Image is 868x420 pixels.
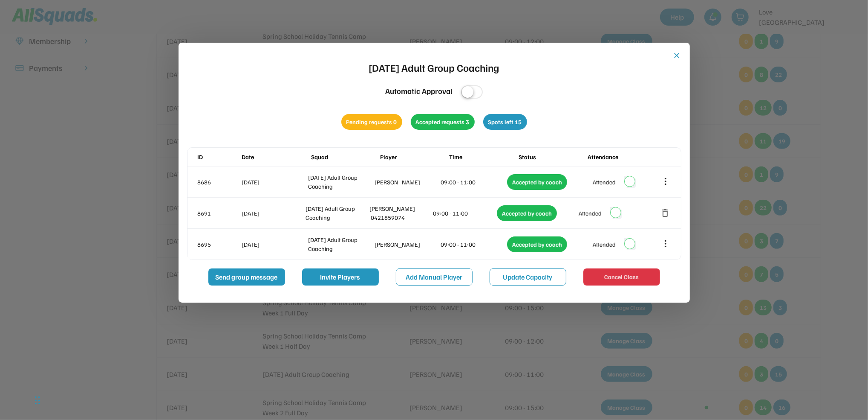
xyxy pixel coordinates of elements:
div: ID [198,152,240,161]
div: Squad [311,152,378,161]
div: [DATE] Adult Group Coaching [308,235,373,253]
div: 8686 [198,178,240,187]
div: [PERSON_NAME] [375,240,439,249]
div: [DATE] Adult Group Coaching [306,204,368,222]
div: Status [519,152,586,161]
button: Invite Players [302,268,379,286]
div: 09:00 - 11:00 [433,209,496,218]
div: [PERSON_NAME] [375,178,439,187]
div: [DATE] [242,240,307,249]
div: Accepted by coach [507,236,567,252]
div: Spots left 15 [483,114,527,130]
div: 09:00 - 11:00 [441,178,506,187]
div: [PERSON_NAME] 0421859074 [369,204,432,222]
div: 8695 [198,240,240,249]
div: Date [242,152,309,161]
button: Cancel Class [583,268,660,286]
div: Time [449,152,516,161]
div: Attended [593,240,616,249]
div: Attended [593,178,616,187]
div: Attended [579,209,602,218]
button: close [673,51,681,60]
div: Accepted by coach [507,174,567,190]
div: Player [380,152,447,161]
div: 09:00 - 11:00 [441,240,506,249]
div: Attendance [588,152,655,161]
div: 8691 [198,209,240,218]
button: Add Manual Player [396,268,473,286]
div: Accepted requests 3 [411,114,475,130]
div: [DATE] Adult Group Coaching [308,173,373,191]
div: Accepted by coach [497,205,557,221]
div: Automatic Approval [385,85,453,97]
div: Pending requests 0 [341,114,402,130]
div: [DATE] Adult Group Coaching [369,60,499,75]
div: [DATE] [242,178,307,187]
button: Send group message [208,268,285,286]
button: delete [660,208,671,218]
div: [DATE] [242,209,304,218]
button: Update Capacity [490,268,566,286]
